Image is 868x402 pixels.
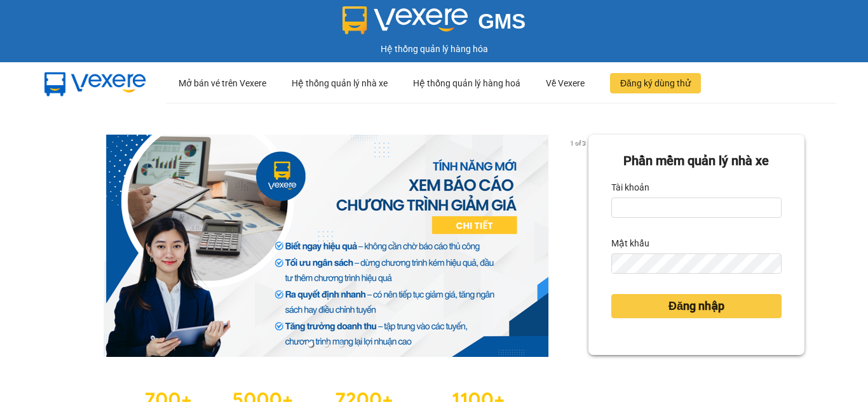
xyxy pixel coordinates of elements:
[620,76,691,90] span: Đăng ký dùng thử
[3,42,865,56] div: Hệ thống quản lý hàng hóa
[611,151,782,171] div: Phần mềm quản lý nhà xe
[668,297,724,315] span: Đăng nhập
[32,62,159,104] img: mbUUG5Q.png
[292,63,388,104] div: Hệ thống quản lý nhà xe
[342,19,526,29] a: GMS
[566,135,588,151] p: 1 of 3
[611,198,782,218] input: Tài khoản
[611,253,782,274] input: Mật khẩu
[342,6,468,34] img: logo 2
[571,135,588,357] button: next slide / item
[610,73,701,93] button: Đăng ký dùng thử
[179,63,266,104] div: Mở bán vé trên Vexere
[611,233,649,253] label: Mật khẩu
[611,294,782,318] button: Đăng nhập
[546,63,585,104] div: Về Vexere
[64,135,81,357] button: previous slide / item
[478,10,526,33] span: GMS
[308,342,313,347] li: slide item 1
[413,63,520,104] div: Hệ thống quản lý hàng hoá
[611,177,649,198] label: Tài khoản
[323,342,329,347] li: slide item 2
[339,342,344,347] li: slide item 3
